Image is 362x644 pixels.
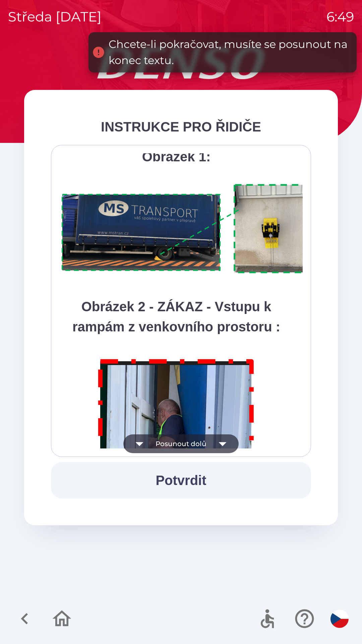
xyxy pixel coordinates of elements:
[142,149,211,164] strong: Obrázek 1:
[326,7,354,27] p: 6:49
[123,434,239,453] button: Posunout dolů
[8,7,102,27] p: středa [DATE]
[330,610,349,628] img: cs flag
[24,47,338,79] img: Logo
[90,350,262,597] img: M8MNayrTL6gAAAABJRU5ErkJggg==
[51,462,311,498] button: Potvrdit
[72,299,280,334] strong: Obrázek 2 - ZÁKAZ - Vstupu k rampám z venkovního prostoru :
[51,117,311,137] div: INSTRUKCE PRO ŘIDIČE
[109,36,350,68] div: Chcete-li pokračovat, musíte se posunout na konec textu.
[59,180,319,278] img: A1ym8hFSA0ukAAAAAElFTkSuQmCC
